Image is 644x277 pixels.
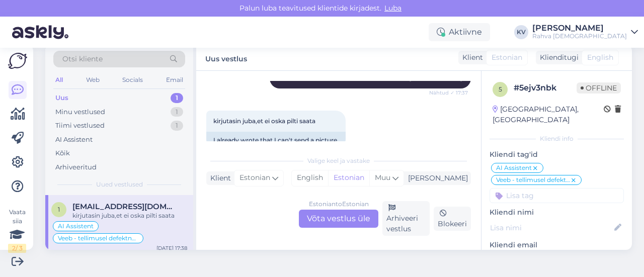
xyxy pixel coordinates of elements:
[239,172,270,183] span: Estonian
[206,156,471,165] div: Valige keel ja vastake
[164,73,185,86] div: Email
[496,177,570,183] span: Veeb - tellimusel defektne toode
[171,107,183,117] div: 1
[536,52,579,63] div: Klienditugi
[499,85,502,93] span: 5
[299,210,378,228] div: Võta vestlus üle
[458,52,483,63] div: Klient
[328,170,369,186] div: Estonian
[120,73,145,86] div: Socials
[375,173,390,182] span: Muu
[496,165,532,171] span: AI Assistent
[429,89,468,97] span: Nähtud ✓ 17:37
[55,107,105,117] div: Minu vestlused
[514,25,528,39] div: KV
[490,240,624,250] p: Kliendi email
[587,52,613,63] span: English
[55,148,70,158] div: Kõik
[156,244,187,252] div: [DATE] 17:38
[490,149,624,160] p: Kliendi tag'id
[72,211,187,220] div: kirjutasin juba,et ei oska pilti saata
[490,207,624,218] p: Kliendi nimi
[171,93,183,103] div: 1
[55,121,105,131] div: Tiimi vestlused
[490,188,624,203] input: Lisa tag
[58,223,94,229] span: AI Assistent
[492,52,522,63] span: Estonian
[493,104,604,125] div: [GEOGRAPHIC_DATA], [GEOGRAPHIC_DATA]
[532,32,627,40] div: Rahva [DEMOGRAPHIC_DATA]
[53,73,65,86] div: All
[55,162,97,172] div: Arhiveeritud
[206,173,231,183] div: Klient
[205,51,247,64] label: Uus vestlus
[55,135,93,145] div: AI Assistent
[404,173,468,183] div: [PERSON_NAME]
[55,93,68,103] div: Uus
[8,53,27,69] img: Askly Logo
[84,73,102,86] div: Web
[429,23,490,41] div: Aktiivne
[206,132,346,149] div: I already wrote that I can't send a picture.
[8,208,26,253] div: Vaata siia
[532,24,627,32] div: [PERSON_NAME]
[58,206,60,213] span: 1
[62,54,103,64] span: Otsi kliente
[381,4,405,13] span: Luba
[213,117,315,125] span: kirjutasin juba,et ei oska pilti saata
[490,134,624,143] div: Kliendi info
[292,170,328,186] div: English
[434,207,471,231] div: Blokeeri
[58,235,138,241] span: Veeb - tellimusel defektne toode
[577,82,621,94] span: Offline
[72,202,177,211] span: 1peeterv6sa@gmail.com
[514,82,577,94] div: # 5ejv3nbk
[8,244,26,253] div: 2 / 3
[490,222,612,233] input: Lisa nimi
[382,201,430,236] div: Arhiveeri vestlus
[309,200,369,209] div: Estonian to Estonian
[532,24,638,40] a: [PERSON_NAME]Rahva [DEMOGRAPHIC_DATA]
[96,180,143,189] span: Uued vestlused
[171,121,183,131] div: 1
